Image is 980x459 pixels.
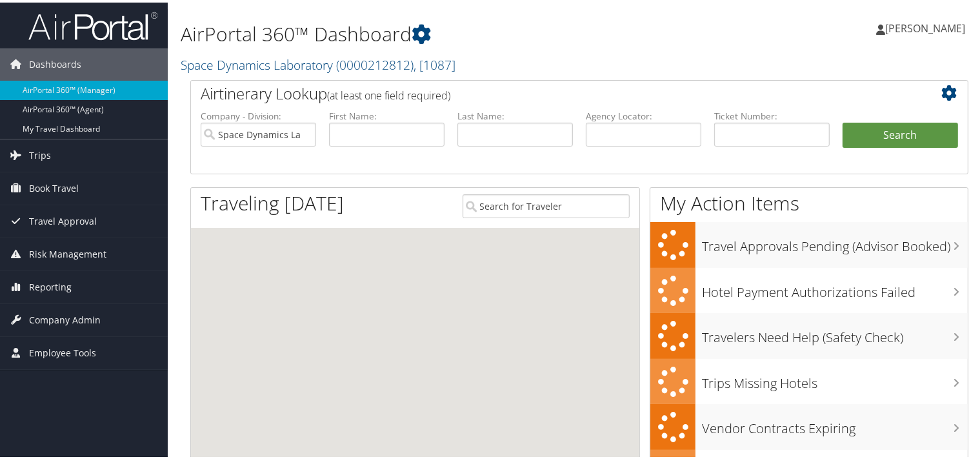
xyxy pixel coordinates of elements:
span: , [ 1087 ] [414,54,455,71]
a: Vendor Contracts Expiring [650,402,968,447]
h1: Traveling [DATE] [201,187,344,214]
h1: AirPortal 360™ Dashboard [181,18,712,45]
button: Search [843,120,958,146]
span: [PERSON_NAME] [885,19,965,33]
h3: Travel Approvals Pending (Advisor Booked) [702,229,968,253]
h1: My Action Items [650,187,968,214]
h3: Vendor Contracts Expiring [702,411,968,435]
a: Travel Approvals Pending (Advisor Booked) [650,219,968,265]
a: Travelers Need Help (Safety Check) [650,311,968,356]
span: Risk Management [29,236,106,268]
h2: Airtinerary Lookup [201,80,894,102]
img: airportal-logo.png [28,8,157,39]
span: ( 0000212812 ) [336,54,414,71]
a: Hotel Payment Authorizations Failed [650,265,968,311]
label: Last Name: [457,107,573,120]
span: Book Travel [29,170,79,202]
label: Agency Locator: [586,107,701,120]
h3: Trips Missing Hotels [702,365,968,390]
a: Trips Missing Hotels [650,356,968,402]
span: Trips [29,137,51,169]
span: (at least one field required) [327,86,450,100]
label: Company - Division: [201,107,316,120]
input: Search for Traveler [463,192,630,216]
h3: Travelers Need Help (Safety Check) [702,320,968,344]
span: Travel Approval [29,203,97,235]
a: [PERSON_NAME] [876,6,978,45]
span: Reporting [29,269,72,301]
a: Space Dynamics Laboratory [181,54,455,71]
label: Ticket Number: [714,107,830,120]
span: Dashboards [29,46,81,78]
label: First Name: [329,107,445,120]
span: Company Admin [29,301,101,334]
h3: Hotel Payment Authorizations Failed [702,274,968,299]
span: Employee Tools [29,334,96,367]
